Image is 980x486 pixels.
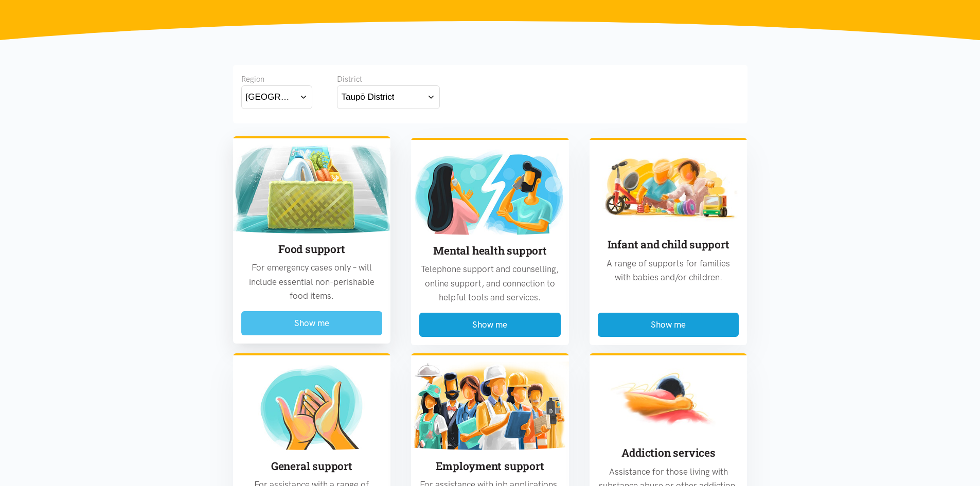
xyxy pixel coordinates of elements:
h3: Employment support [419,459,561,474]
h3: Food support [241,242,383,257]
button: Taupō District [337,85,440,109]
div: District [337,73,440,85]
button: [GEOGRAPHIC_DATA] [241,85,312,109]
h3: General support [241,459,383,474]
h3: Addiction services [598,445,739,460]
h3: Infant and child support [598,237,739,252]
button: Show me [419,313,561,337]
div: Taupō District [342,90,395,104]
h3: Mental health support [419,243,561,258]
p: For emergency cases only – will include essential non-perishable food items. [241,261,383,303]
p: Telephone support and counselling, online support, and connection to helpful tools and services. [419,262,561,304]
div: [GEOGRAPHIC_DATA] [246,90,295,104]
p: A range of supports for families with babies and/or children. [598,257,739,284]
button: Show me [598,313,739,337]
div: Region [241,73,312,85]
button: Show me [241,311,383,335]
